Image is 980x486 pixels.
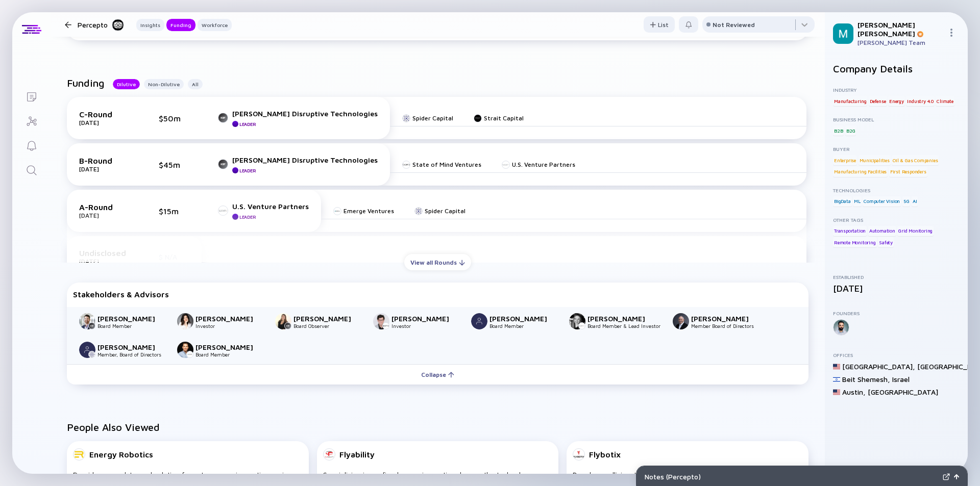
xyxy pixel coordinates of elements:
[888,96,905,106] div: Energy
[833,23,853,44] img: Mordechai Profile Picture
[166,20,195,30] div: Funding
[414,207,465,215] a: Spider Capital
[391,314,459,323] div: [PERSON_NAME]
[892,155,939,165] div: Oil & Gas Companies
[587,314,655,323] div: [PERSON_NAME]
[373,313,389,329] img: Nir Adler picture
[67,421,808,433] h2: People Also Viewed
[166,19,195,31] button: Funding
[833,226,867,236] div: Transportation
[842,362,915,371] div: [GEOGRAPHIC_DATA] ,
[842,375,890,383] div: Beit Shemesh ,
[239,121,256,127] div: Leader
[79,202,130,212] div: A-Round
[902,196,911,207] div: 5G
[644,17,675,33] div: List
[136,20,164,30] div: Insights
[878,237,894,247] div: Safety
[868,226,896,236] div: Automation
[947,29,955,37] img: Menu
[402,114,453,122] a: Spider Capital
[12,84,51,108] a: Lists
[12,108,51,133] a: Investor Map
[644,16,675,33] button: List
[512,161,575,168] div: U.S. Venture Partners
[159,114,189,123] div: $50m
[833,363,840,370] img: United States Flag
[232,202,309,211] div: U.S. Venture Partners
[412,114,453,122] div: Spider Capital
[569,313,585,329] img: Dafina Toncheva picture
[425,207,465,215] div: Spider Capital
[842,388,866,396] div: Austin ,
[857,20,943,38] div: [PERSON_NAME] [PERSON_NAME]
[198,20,232,30] div: Workforce
[897,226,934,236] div: Grid Monitoring
[412,161,481,168] div: State of Mind Ventures
[195,343,263,351] div: [PERSON_NAME]
[869,96,887,106] div: Defense
[833,376,840,383] img: Israel Flag
[113,79,140,89] button: Dilutive
[89,450,153,459] div: Energy Robotics
[833,352,960,358] div: Offices
[159,160,189,169] div: $45m
[833,146,960,152] div: Buyer
[859,155,891,165] div: Municipalities
[943,473,950,480] img: Expand Notes
[889,167,927,177] div: First Responders
[144,79,184,89] button: Non-Dilutive
[404,254,471,270] div: View all Rounds
[177,313,193,329] img: Julia Kagan picture
[402,161,481,168] a: State of Mind Ventures
[177,342,193,358] img: Dovi Ollech picture
[78,18,124,31] div: Percepto
[833,116,960,122] div: Business Model
[195,314,263,323] div: [PERSON_NAME]
[471,313,487,329] img: Eli Groner picture
[691,323,758,329] div: Member Board of Directors
[275,313,291,329] img: Deanna Grunfeld picture
[645,472,939,481] div: Notes ( Percepto )
[195,351,263,357] div: Board Member
[73,290,802,299] div: Stakeholders & Advisors
[906,96,935,106] div: Industry 4.0
[833,237,877,247] div: Remote Monitoring
[391,323,459,329] div: Investor
[67,364,808,385] button: Collapse
[97,343,165,351] div: [PERSON_NAME]
[188,79,203,89] button: All
[159,207,189,216] div: $15m
[833,217,960,223] div: Other Tags
[415,367,460,382] div: Collapse
[484,114,524,122] div: Strait Capital
[833,389,840,396] img: United States Flag
[474,114,524,122] a: Strait Capital
[198,19,232,31] button: Workforce
[853,196,862,207] div: ML
[218,202,309,220] a: U.S. Venture PartnersLeader
[239,168,256,173] div: Leader
[218,156,378,173] a: [PERSON_NAME] Disruptive TechnologiesLeader
[833,283,960,294] div: [DATE]
[833,155,857,165] div: Enterprise
[936,96,954,106] div: Climate
[489,323,557,329] div: Board Member
[833,167,888,177] div: Manufacturing Facilities
[97,323,165,329] div: Board Member
[67,77,105,89] h2: Funding
[97,314,165,323] div: [PERSON_NAME]
[833,310,960,316] div: Founders
[79,165,130,173] div: [DATE]
[833,87,960,93] div: Industry
[589,450,621,459] div: Flybotix
[833,96,867,106] div: Manufacturing
[293,314,361,323] div: [PERSON_NAME]
[344,207,394,215] div: Emerge Ventures
[713,21,755,29] div: Not Reviewed
[79,342,95,358] img: Michael Neril picture
[857,39,943,46] div: [PERSON_NAME] Team
[892,375,910,383] div: Israel
[954,474,959,479] img: Open Notes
